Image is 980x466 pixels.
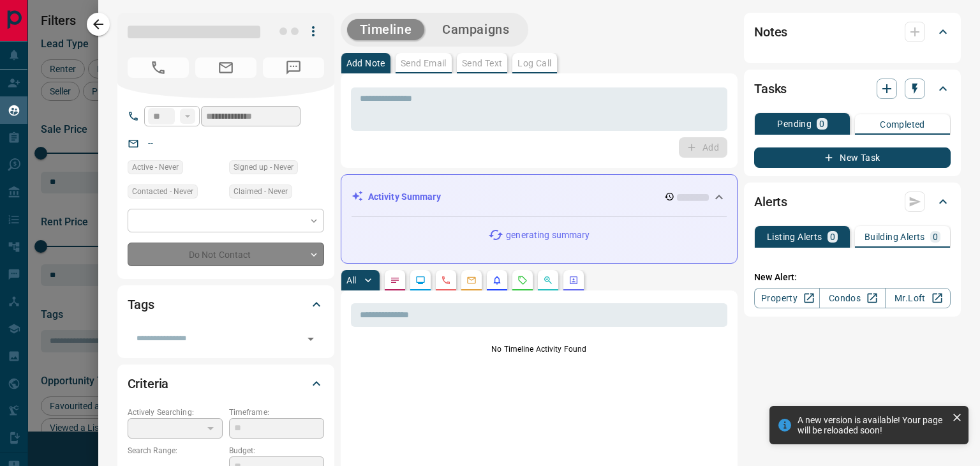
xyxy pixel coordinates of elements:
[466,275,477,285] svg: Emails
[352,185,727,209] div: Activity Summary
[543,275,553,285] svg: Opportunities
[234,161,293,174] span: Signed up - Never
[128,373,169,394] h2: Criteria
[415,275,426,285] svg: Lead Browsing Activity
[777,119,812,128] p: Pending
[346,59,385,68] p: Add Note
[754,186,951,217] div: Alerts
[128,243,324,266] div: Do Not Contact
[128,57,189,78] span: No Number
[263,57,324,78] span: No Number
[128,407,223,418] p: Actively Searching:
[754,73,951,104] div: Tasks
[830,232,835,241] p: 0
[132,185,193,198] span: Contacted - Never
[880,120,925,129] p: Completed
[492,275,502,285] svg: Listing Alerts
[754,147,951,168] button: New Task
[368,190,441,204] p: Activity Summary
[506,229,590,242] p: generating summary
[234,185,288,198] span: Claimed - Never
[229,407,324,418] p: Timeframe:
[798,415,947,435] div: A new version is available! Your page will be reloaded soon!
[441,275,451,285] svg: Calls
[128,294,154,315] h2: Tags
[128,445,223,456] p: Search Range:
[148,138,153,148] a: --
[302,330,320,348] button: Open
[819,119,824,128] p: 0
[346,276,357,285] p: All
[390,275,400,285] svg: Notes
[132,161,179,174] span: Active - Never
[754,192,787,212] h2: Alerts
[429,19,522,40] button: Campaigns
[128,289,324,320] div: Tags
[885,288,951,308] a: Mr.Loft
[754,79,787,99] h2: Tasks
[819,288,885,308] a: Condos
[195,57,256,78] span: No Email
[517,275,528,285] svg: Requests
[754,17,951,47] div: Notes
[754,22,787,42] h2: Notes
[229,445,324,456] p: Budget:
[128,368,324,399] div: Criteria
[351,343,727,355] p: No Timeline Activity Found
[568,275,579,285] svg: Agent Actions
[933,232,938,241] p: 0
[767,232,822,241] p: Listing Alerts
[865,232,925,241] p: Building Alerts
[754,288,820,308] a: Property
[347,19,425,40] button: Timeline
[754,271,951,284] p: New Alert:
